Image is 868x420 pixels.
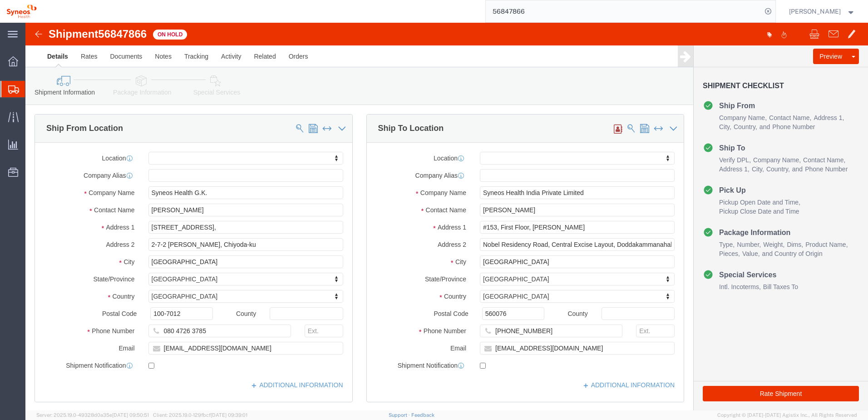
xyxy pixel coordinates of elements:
span: Copyright © [DATE]-[DATE] Agistix Inc., All Rights Reserved [717,411,857,419]
input: Search for shipment number, reference number [486,0,762,22]
span: Client: 2025.19.0-129fbcf [153,412,247,418]
a: Feedback [411,412,434,418]
span: [DATE] 09:39:01 [211,412,247,418]
button: [PERSON_NAME] [789,6,856,17]
img: logo [6,5,37,18]
span: Natan Tateishi [789,6,841,16]
a: Support [389,412,411,418]
span: [DATE] 09:50:51 [112,412,149,418]
iframe: FS Legacy Container [25,23,868,410]
span: Server: 2025.19.0-49328d0a35e [36,412,149,418]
